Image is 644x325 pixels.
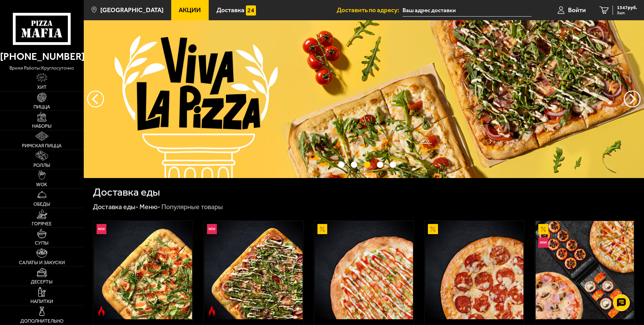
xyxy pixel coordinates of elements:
img: Новинка [538,237,548,248]
img: Новинка [97,224,107,234]
span: [GEOGRAPHIC_DATA] [100,7,163,13]
a: АкционныйАль-Шам 25 см (тонкое тесто) [314,221,414,319]
img: Римская с креветками [94,221,192,319]
span: Доставка [216,7,244,13]
span: Дополнительно [20,319,63,324]
a: АкционныйНовинкаВсё включено [535,221,635,319]
img: Акционный [317,224,328,234]
span: Десерты [31,280,53,284]
a: АкционныйПепперони 25 см (толстое с сыром) [424,221,524,319]
span: Салаты и закуски [19,260,65,265]
img: Всё включено [536,221,634,319]
img: Новинка [207,224,217,234]
span: Акции [179,7,201,13]
img: Аль-Шам 25 см (тонкое тесто) [315,221,413,319]
img: Пепперони 25 см (толстое с сыром) [425,221,523,319]
a: НовинкаОстрое блюдоРимская с мясным ассорти [204,221,303,319]
span: Напитки [30,299,53,304]
span: Доставить по адресу: [337,7,403,13]
button: предыдущий [624,91,641,107]
span: Супы [35,241,49,246]
img: 15daf4d41897b9f0e9f617042186c801.svg [246,5,256,16]
button: точки переключения [390,161,396,168]
span: Наборы [32,124,52,129]
span: Горячее [32,222,52,226]
span: Хит [37,85,47,90]
div: Популярные товары [161,203,223,211]
img: Острое блюдо [207,306,217,316]
span: Пицца [33,105,50,109]
span: 3 шт. [617,11,637,15]
span: WOK [36,182,47,187]
span: 1547 руб. [617,5,637,10]
img: Акционный [538,224,548,234]
span: Обеды [33,202,50,207]
button: точки переключения [338,161,344,168]
span: Римская пицца [22,144,61,148]
a: Меню- [139,203,160,211]
h1: Доставка еды [93,187,160,198]
input: Ваш адрес доставки [403,4,531,17]
a: НовинкаОстрое блюдоРимская с креветками [93,221,193,319]
img: Римская с мясным ассорти [204,221,303,319]
img: Острое блюдо [97,306,107,316]
span: Роллы [33,163,50,168]
button: точки переключения [351,161,357,168]
span: Войти [568,7,586,13]
button: следующий [87,91,104,107]
a: Доставка еды- [93,203,138,211]
button: точки переключения [377,161,383,168]
button: точки переключения [364,161,370,168]
img: Акционный [428,224,438,234]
